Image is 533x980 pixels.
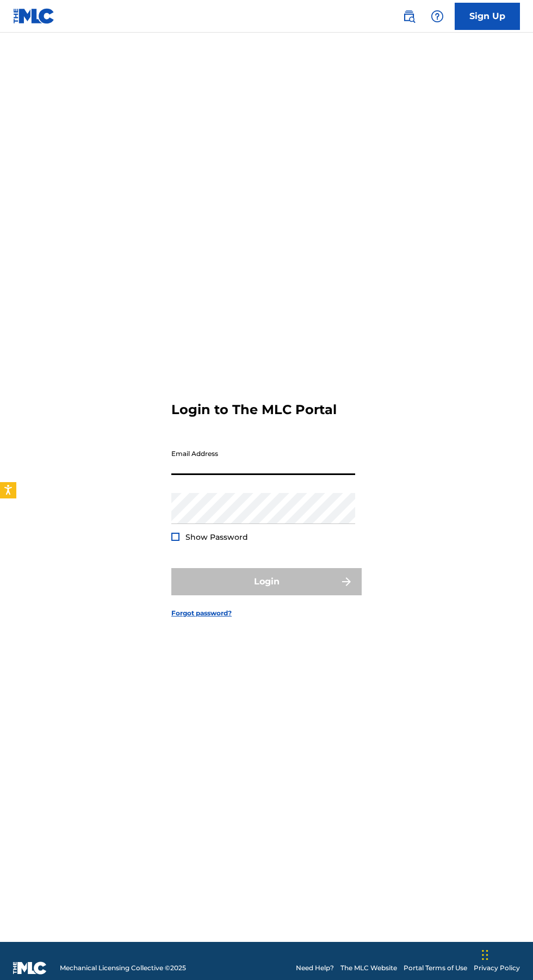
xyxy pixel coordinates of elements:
a: Sign Up [455,3,520,30]
img: help [431,10,444,23]
h3: Login to The MLC Portal [171,402,337,418]
a: Portal Terms of Use [404,963,467,973]
img: MLC Logo [13,8,55,24]
div: Drag [482,939,488,971]
iframe: Chat Widget [479,928,533,980]
a: The MLC Website [340,963,397,973]
a: Need Help? [296,963,334,973]
a: Privacy Policy [474,963,520,973]
a: Public Search [398,5,420,27]
span: Mechanical Licensing Collective © 2025 [60,963,186,973]
span: Show Password [185,532,248,542]
div: Help [426,5,448,27]
img: logo [13,961,47,975]
a: Forgot password? [171,608,232,618]
img: search [402,10,416,23]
